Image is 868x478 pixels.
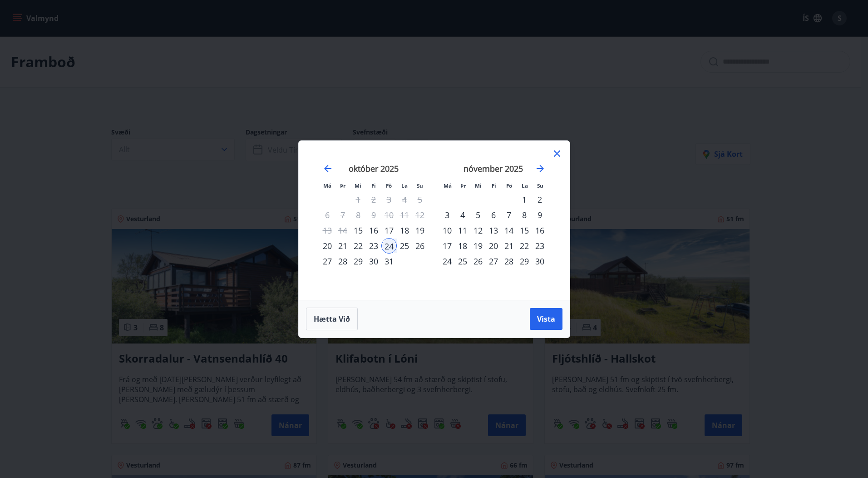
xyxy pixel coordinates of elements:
[350,254,366,269] td: Choose miðvikudagur, 29. október 2025 as your check-out date. It’s available.
[306,308,358,330] button: Hætta við
[470,238,486,254] div: 19
[349,163,399,174] strong: október 2025
[355,182,361,189] small: Mi
[444,182,452,189] small: Má
[517,223,532,238] td: Choose laugardagur, 15. nóvember 2025 as your check-out date. It’s available.
[381,207,397,223] td: Not available. föstudagur, 10. október 2025
[381,223,397,238] div: 17
[320,223,335,238] td: Not available. mánudagur, 13. október 2025
[486,223,501,238] div: 13
[320,238,335,254] div: 20
[350,254,366,269] div: 29
[455,254,470,269] div: 25
[397,238,412,254] div: 25
[412,223,428,238] div: 19
[366,223,381,238] td: Choose fimmtudagur, 16. október 2025 as your check-out date. It’s available.
[501,223,517,238] div: 14
[412,223,428,238] td: Choose sunnudagur, 19. október 2025 as your check-out date. It’s available.
[366,254,381,269] td: Choose fimmtudagur, 30. október 2025 as your check-out date. It’s available.
[350,238,366,254] div: 22
[486,207,501,223] td: Choose fimmtudagur, 6. nóvember 2025 as your check-out date. It’s available.
[537,314,555,324] span: Vista
[535,163,546,174] div: Move forward to switch to the next month.
[455,223,470,238] div: 11
[517,238,532,254] div: 22
[532,238,547,254] td: Choose sunnudagur, 23. nóvember 2025 as your check-out date. It’s available.
[366,192,381,207] td: Not available. fimmtudagur, 2. október 2025
[366,238,381,254] div: 23
[366,238,381,254] td: Choose fimmtudagur, 23. október 2025 as your check-out date. It’s available.
[501,207,517,223] td: Choose föstudagur, 7. nóvember 2025 as your check-out date. It’s available.
[501,238,517,254] div: 21
[320,254,335,269] div: 27
[464,163,523,174] strong: nóvember 2025
[522,182,528,189] small: La
[501,238,517,254] td: Choose föstudagur, 21. nóvember 2025 as your check-out date. It’s available.
[412,207,428,223] td: Not available. sunnudagur, 12. október 2025
[455,254,470,269] td: Choose þriðjudagur, 25. nóvember 2025 as your check-out date. It’s available.
[366,254,381,269] div: 30
[455,207,470,223] td: Choose þriðjudagur, 4. nóvember 2025 as your check-out date. It’s available.
[439,223,455,238] td: Choose mánudagur, 10. nóvember 2025 as your check-out date. It’s available.
[439,254,455,269] div: 24
[532,192,547,207] div: 2
[320,207,335,223] td: Not available. mánudagur, 6. október 2025
[335,223,350,238] td: Not available. þriðjudagur, 14. október 2025
[532,238,547,254] div: 23
[517,207,532,223] div: 8
[517,254,532,269] div: 29
[439,254,455,269] td: Choose mánudagur, 24. nóvember 2025 as your check-out date. It’s available.
[517,207,532,223] td: Choose laugardagur, 8. nóvember 2025 as your check-out date. It’s available.
[397,207,412,223] td: Not available. laugardagur, 11. október 2025
[350,192,366,207] td: Not available. miðvikudagur, 1. október 2025
[470,207,486,223] div: 5
[397,238,412,254] td: Choose laugardagur, 25. október 2025 as your check-out date. It’s available.
[455,238,470,254] div: 18
[460,182,466,189] small: Þr
[492,182,496,189] small: Fi
[320,254,335,269] td: Choose mánudagur, 27. október 2025 as your check-out date. It’s available.
[439,223,455,238] div: 10
[532,207,547,223] div: 9
[439,238,455,254] td: Choose mánudagur, 17. nóvember 2025 as your check-out date. It’s available.
[486,223,501,238] td: Choose fimmtudagur, 13. nóvember 2025 as your check-out date. It’s available.
[439,207,455,223] div: 3
[350,223,366,238] td: Choose miðvikudagur, 15. október 2025 as your check-out date. It’s available.
[537,182,543,189] small: Su
[322,163,333,174] div: Move backward to switch to the previous month.
[381,238,397,254] div: 24
[506,182,512,189] small: Fö
[501,207,517,223] div: 7
[475,182,482,189] small: Mi
[501,254,517,269] td: Choose föstudagur, 28. nóvember 2025 as your check-out date. It’s available.
[401,182,408,189] small: La
[532,223,547,238] div: 16
[386,182,392,189] small: Fö
[486,238,501,254] div: 20
[350,238,366,254] td: Choose miðvikudagur, 22. október 2025 as your check-out date. It’s available.
[381,254,397,269] div: 31
[366,223,381,238] div: 16
[532,254,547,269] div: 30
[310,152,559,289] div: Calendar
[314,314,350,324] span: Hætta við
[455,223,470,238] td: Choose þriðjudagur, 11. nóvember 2025 as your check-out date. It’s available.
[350,207,366,223] td: Not available. miðvikudagur, 8. október 2025
[335,207,350,223] td: Not available. þriðjudagur, 7. október 2025
[470,223,486,238] div: 12
[470,254,486,269] td: Choose miðvikudagur, 26. nóvember 2025 as your check-out date. It’s available.
[532,192,547,207] td: Choose sunnudagur, 2. nóvember 2025 as your check-out date. It’s available.
[517,254,532,269] td: Choose laugardagur, 29. nóvember 2025 as your check-out date. It’s available.
[335,238,350,254] div: 21
[486,254,501,269] td: Choose fimmtudagur, 27. nóvember 2025 as your check-out date. It’s available.
[371,182,376,189] small: Fi
[517,238,532,254] td: Choose laugardagur, 22. nóvember 2025 as your check-out date. It’s available.
[381,238,397,254] td: Selected as start date. föstudagur, 24. október 2025
[470,207,486,223] td: Choose miðvikudagur, 5. nóvember 2025 as your check-out date. It’s available.
[532,207,547,223] td: Choose sunnudagur, 9. nóvember 2025 as your check-out date. It’s available.
[439,207,455,223] td: Choose mánudagur, 3. nóvember 2025 as your check-out date. It’s available.
[320,238,335,254] td: Choose mánudagur, 20. október 2025 as your check-out date. It’s available.
[340,182,345,189] small: Þr
[486,254,501,269] div: 27
[366,207,381,223] td: Not available. fimmtudagur, 9. október 2025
